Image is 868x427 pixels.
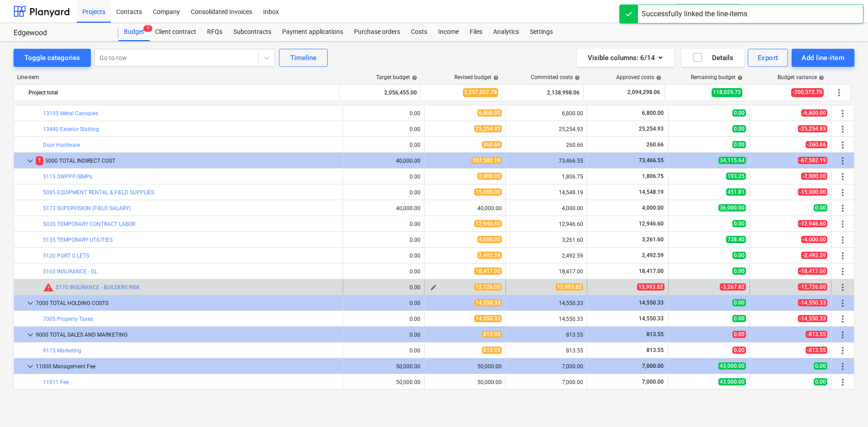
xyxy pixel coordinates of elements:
[798,125,827,132] span: -25,254.93
[474,188,502,196] span: 15,000.00
[732,220,746,227] span: 0.00
[488,23,524,41] div: Analytics
[14,49,91,67] button: Toggle categories
[718,362,746,370] span: 43,000.00
[150,23,202,41] div: Client contract
[347,379,420,385] div: 50,000.00
[616,74,661,80] div: Approved costs
[556,283,583,291] span: 15,993.82
[646,331,665,338] span: 813.55
[277,23,349,41] a: Payment applications
[347,316,420,322] div: 0.00
[474,299,502,306] span: 14,550.33
[798,157,827,164] span: -67,582.19
[837,203,848,214] span: More actions
[454,74,499,80] div: Revised budget
[638,157,665,164] span: 73,466.55
[732,299,746,306] span: 0.00
[837,108,848,119] span: More actions
[509,300,583,306] div: 14,550.33
[837,187,848,198] span: More actions
[806,141,827,148] span: -260.66
[36,154,339,168] div: 5000 TOTAL INDIRECT COST
[732,109,746,117] span: 0.00
[349,23,406,41] a: Purchase orders
[14,28,108,38] div: Edgewood
[43,110,98,117] a: 13195 Metal Canopies
[726,188,746,196] span: 451.81
[491,75,499,80] span: help
[118,23,150,41] a: Budget1
[732,267,746,275] span: 0.00
[638,300,665,306] span: 14,550.33
[802,52,844,64] div: Add line-item
[347,174,420,180] div: 0.00
[56,284,140,291] a: 5170 INSURANCE - BUILDERS RISK
[347,332,420,338] div: 0.00
[837,329,848,340] span: More actions
[428,363,502,370] div: 50,000.00
[691,74,743,80] div: Remaining budget
[509,142,583,148] div: 260.66
[118,23,150,41] div: Budget
[817,75,824,80] span: help
[588,52,663,64] div: Visible columns : 6/14
[798,283,827,291] span: -12,726.00
[410,75,417,80] span: help
[641,173,665,179] span: 1,806.75
[806,347,827,354] span: -813.55
[814,378,827,385] span: 0.00
[524,23,558,41] a: Settings
[25,329,36,340] span: keyboard_arrow_down
[228,23,277,41] a: Subcontracts
[347,253,420,259] div: 0.00
[509,174,583,180] div: 1,806.75
[837,219,848,230] span: More actions
[509,253,583,259] div: 2,492.59
[791,88,824,97] span: -200,572.78
[573,75,580,80] span: help
[646,347,665,353] span: 813.55
[509,110,583,117] div: 6,800.00
[720,283,746,291] span: -3,267.82
[43,126,99,132] a: 13480 Exterior Slatting
[347,205,420,211] div: 40,000.00
[347,347,420,354] div: 0.00
[433,23,464,41] a: Income
[471,157,502,164] span: 107,582.19
[637,283,665,291] span: 15,993.82
[43,347,81,354] a: 9115 Marketing
[531,74,580,80] div: Committed costs
[814,204,827,211] span: 0.00
[837,171,848,182] span: More actions
[641,252,665,258] span: 2,492.59
[347,237,420,243] div: 0.00
[837,124,848,135] span: More actions
[837,377,848,388] span: More actions
[726,236,746,243] span: 738.40
[509,363,583,370] div: 7,000.00
[801,109,827,117] span: -6,800.00
[801,236,827,243] span: -4,000.00
[406,23,433,41] div: Costs
[506,85,580,100] div: 2,138,998.06
[430,284,437,291] span: edit
[474,267,502,275] span: 18,417.00
[798,188,827,196] span: -15,000.00
[837,266,848,277] span: More actions
[837,361,848,372] span: More actions
[290,52,316,64] div: Timeline
[43,268,97,275] a: 5165 INSURANCE - GL
[837,140,848,150] span: More actions
[837,235,848,245] span: More actions
[143,25,152,32] span: 1
[778,74,824,80] div: Budget variance
[343,85,417,100] div: 2,056,455.00
[482,331,502,338] span: 813.55
[347,284,420,291] div: 0.00
[474,283,502,291] span: 12,726.00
